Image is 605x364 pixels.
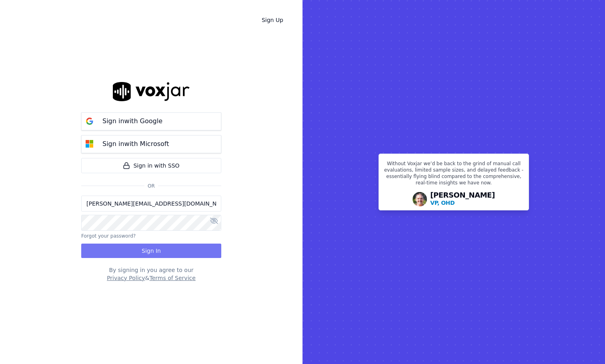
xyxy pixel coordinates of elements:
div: [PERSON_NAME] [430,192,495,207]
button: Forgot your password? [81,233,136,239]
div: By signing in you agree to our & [81,266,221,282]
span: Or [144,183,158,189]
button: Privacy Policy [107,274,145,282]
p: Without Voxjar we’d be back to the grind of manual call evaluations, limited sample sizes, and de... [384,160,524,189]
a: Sign in with SSO [81,158,221,173]
input: Email [81,196,221,212]
a: Sign Up [255,13,290,27]
img: logo [113,82,190,101]
img: microsoft Sign in button [82,136,98,152]
p: Sign in with Google [102,116,162,126]
img: Avatar [413,192,427,206]
p: VP, OHD [430,199,455,207]
button: Sign inwith Microsoft [81,135,221,153]
img: google Sign in button [82,113,98,129]
button: Sign inwith Google [81,112,221,130]
button: Terms of Service [149,274,195,282]
button: Sign In [81,244,221,258]
p: Sign in with Microsoft [102,139,169,149]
